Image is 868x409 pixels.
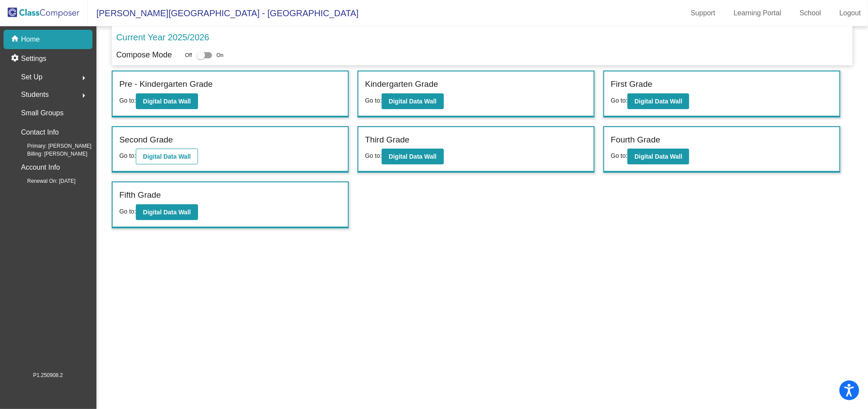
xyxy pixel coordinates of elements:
b: Digital Data Wall [389,98,436,105]
button: Digital Data Wall [136,204,198,220]
b: Digital Data Wall [143,98,191,105]
span: Go to: [365,152,382,159]
button: Digital Data Wall [627,149,689,164]
span: Go to: [119,97,136,104]
button: Digital Data Wall [382,93,443,109]
a: School [793,6,828,20]
p: Current Year 2025/2026 [116,31,209,44]
p: Contact Info [21,126,59,139]
label: Second Grade [119,134,173,146]
span: Go to: [119,208,136,215]
span: Primary: [PERSON_NAME] [13,142,92,150]
b: Digital Data Wall [389,153,436,160]
b: Digital Data Wall [143,209,191,216]
p: Settings [21,53,46,64]
button: Digital Data Wall [136,93,198,109]
button: Digital Data Wall [382,149,443,164]
p: Home [21,34,40,45]
a: Learning Portal [727,6,789,20]
b: Digital Data Wall [634,98,682,105]
label: Fourth Grade [611,134,660,146]
label: First Grade [611,78,652,91]
span: Go to: [611,97,627,104]
a: Logout [833,6,868,20]
b: Digital Data Wall [634,153,682,160]
mat-icon: arrow_right [78,73,89,83]
b: Digital Data Wall [143,153,191,160]
label: Pre - Kindergarten Grade [119,78,213,91]
span: Billing: [PERSON_NAME] [13,150,87,158]
span: On [216,51,223,59]
button: Digital Data Wall [627,93,689,109]
span: [PERSON_NAME][GEOGRAPHIC_DATA] - [GEOGRAPHIC_DATA] [88,6,359,20]
p: Small Groups [21,107,64,119]
span: Off [185,51,192,59]
label: Third Grade [365,134,409,146]
label: Fifth Grade [119,189,161,202]
mat-icon: arrow_right [78,90,89,101]
label: Kindergarten Grade [365,78,438,91]
span: Go to: [365,97,382,104]
mat-icon: home [11,34,21,45]
p: Compose Mode [116,49,172,61]
span: Set Up [21,71,43,83]
button: Digital Data Wall [136,149,198,164]
mat-icon: settings [11,53,21,64]
span: Go to: [611,152,627,159]
span: Students [21,89,49,101]
span: Go to: [119,152,136,159]
p: Account Info [21,161,60,174]
a: Support [684,6,723,20]
span: Renewal On: [DATE] [13,177,75,185]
